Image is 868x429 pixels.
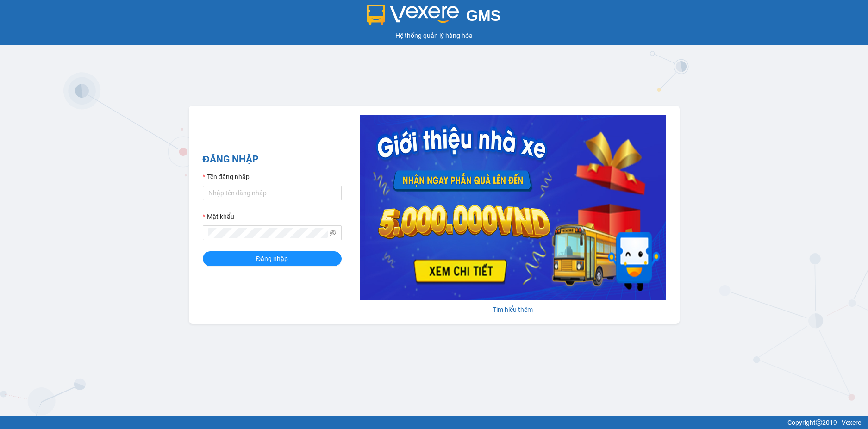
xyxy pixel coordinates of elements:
div: Tìm hiểu thêm [360,305,666,315]
img: logo 2 [367,5,459,25]
span: eye-invisible [330,230,336,236]
a: GMS [367,14,501,21]
span: Đăng nhập [256,254,288,264]
h2: ĐĂNG NHẬP [203,152,342,167]
label: Tên đăng nhập [203,172,250,182]
button: Đăng nhập [203,251,342,266]
span: copyright [816,419,822,426]
input: Tên đăng nhập [203,186,342,200]
div: Copyright 2019 - Vexere [7,417,861,428]
span: GMS [466,7,501,24]
label: Mật khẩu [203,211,234,222]
img: banner-0 [360,115,666,300]
input: Mật khẩu [208,228,328,238]
div: Hệ thống quản lý hàng hóa [2,31,866,41]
